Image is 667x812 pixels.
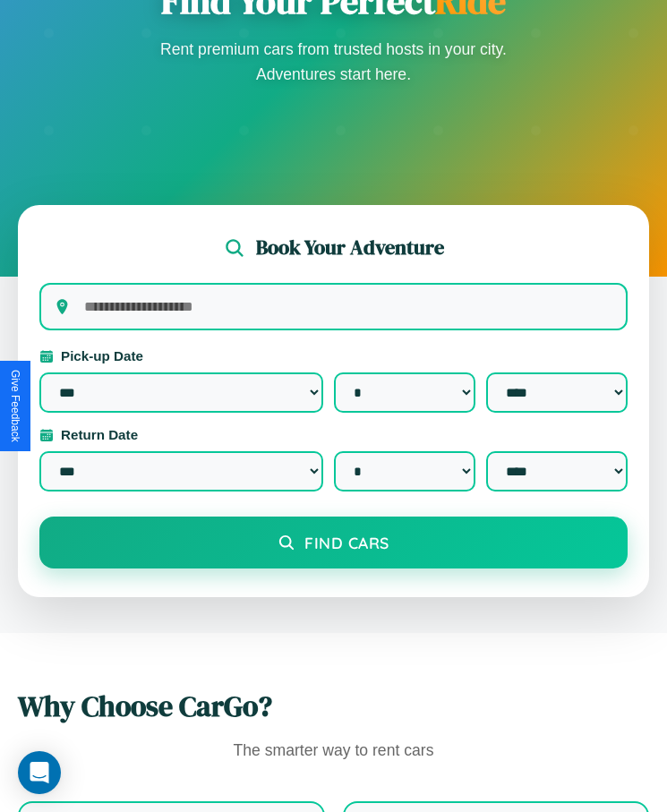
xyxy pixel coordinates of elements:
[39,517,628,568] button: Find Cars
[39,348,628,363] label: Pick-up Date
[9,370,21,442] div: Give Feedback
[18,687,649,726] h2: Why Choose CarGo?
[39,427,628,442] label: Return Date
[18,751,61,794] div: Open Intercom Messenger
[155,37,513,87] p: Rent premium cars from trusted hosts in your city. Adventures start here.
[18,737,649,765] p: The smarter way to rent cars
[256,234,444,261] h2: Book Your Adventure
